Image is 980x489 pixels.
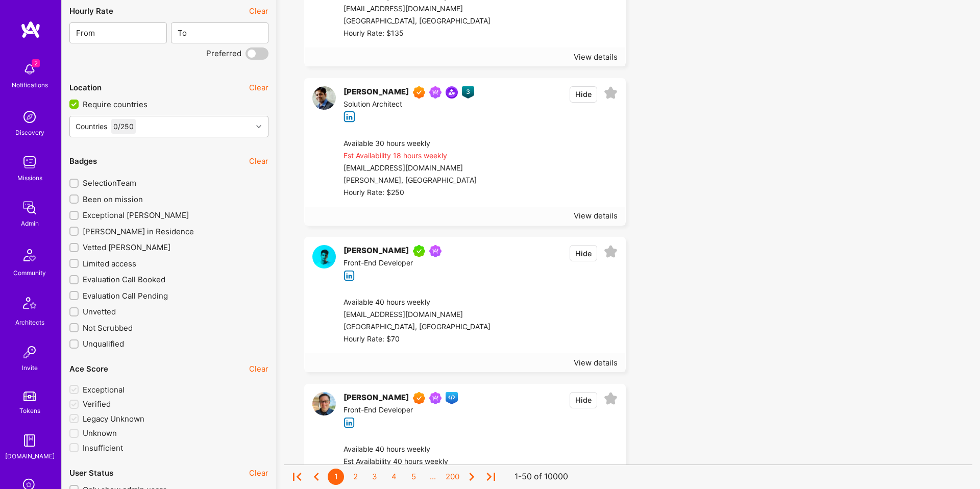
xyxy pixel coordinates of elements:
div: Available 40 hours weekly [344,297,491,309]
img: Been on Mission [429,86,442,99]
div: Est Availability 40 hours weekly [344,456,491,468]
div: 1-50 of 10000 [514,472,568,482]
img: Architects [17,292,42,317]
i: icon EmptyStar [604,86,618,100]
div: View details [574,210,618,221]
span: Preferred [206,48,241,59]
div: [PERSON_NAME] [344,392,409,404]
div: 1 [328,469,344,485]
button: Hide [570,86,597,103]
div: 5 [405,469,422,485]
div: View details [574,357,618,368]
span: Unvetted [83,306,116,317]
a: User Avatar [312,392,336,428]
span: Not Scrubbed [83,323,133,333]
button: Clear [249,82,268,93]
button: Clear [249,363,268,374]
i: icon EmptyStar [604,245,618,259]
div: [EMAIL_ADDRESS][DOMAIN_NAME] [344,3,491,15]
div: Available 40 hours weekly [344,444,491,456]
div: 4 [386,469,402,485]
span: Evaluation Call Pending [83,290,168,301]
span: Unknown [83,428,117,438]
i: icon EmptyStar [604,392,618,406]
div: 0 / 250 [111,119,136,134]
div: View details [574,52,618,62]
div: [PERSON_NAME] [344,86,409,99]
span: SelectionTeam [83,178,136,188]
img: teamwork [19,152,40,173]
img: discovery [19,107,40,127]
img: admin teamwork [19,198,40,218]
div: Est Availability 18 hours weekly [344,150,480,162]
span: Been on mission [83,194,143,205]
button: Clear [249,6,268,16]
div: Hourly Rate [69,6,113,16]
div: [GEOGRAPHIC_DATA], [GEOGRAPHIC_DATA] [344,321,491,333]
div: Notifications [12,80,48,90]
div: [PERSON_NAME] [344,245,409,257]
a: User Avatar [312,86,336,123]
img: guide book [19,430,40,451]
span: Unqualified [83,338,124,349]
img: Invite [19,342,40,362]
i: icon Chevron [256,124,261,129]
span: Insufficient [83,443,123,453]
img: Front-end guild [446,392,458,404]
div: Location [69,82,102,93]
div: Admin [21,218,39,229]
img: User Avatar [312,392,336,415]
img: tokens [23,392,36,401]
img: logo [20,20,41,39]
div: Invite [22,362,38,373]
i: icon linkedIn [344,270,355,282]
img: bell [19,59,40,80]
span: Exceptional [PERSON_NAME] [83,210,189,221]
button: Clear [249,468,268,478]
span: Evaluation Call Booked [83,274,165,285]
div: [EMAIL_ADDRESS][DOMAIN_NAME] [344,309,491,321]
button: Clear [249,156,268,166]
img: Exceptional A.Teamer [413,392,425,404]
div: ... [425,469,441,485]
div: 200 [444,469,460,485]
i: icon linkedIn [344,417,355,429]
span: [PERSON_NAME] in Residence [83,226,194,237]
img: Community leader [446,86,458,99]
div: Hourly Rate: $70 [344,333,491,346]
span: Require countries [83,99,148,110]
div: Tokens [19,405,40,416]
img: User Avatar [312,86,336,110]
a: User Avatar [312,245,336,281]
span: From [76,28,95,38]
img: Community [17,243,42,267]
div: Badges [69,156,97,166]
div: [GEOGRAPHIC_DATA], [GEOGRAPHIC_DATA] [344,15,491,28]
div: [EMAIL_ADDRESS][DOMAIN_NAME] [344,162,480,175]
span: Legacy Unknown [83,413,144,424]
img: Been on Mission [429,245,442,257]
div: Architects [15,317,44,328]
div: Missions [17,173,42,183]
img: Been on Mission [429,392,442,404]
div: Ace Score [69,363,108,374]
div: Front-End Developer [344,257,446,270]
button: Hide [570,392,597,408]
div: Hourly Rate: $135 [344,28,491,40]
span: Verified [83,399,111,409]
div: Available 30 hours weekly [344,138,480,150]
span: To [178,28,187,38]
div: User Status [69,468,113,478]
img: Exceptional A.Teamer [413,86,425,99]
div: Discovery [15,127,44,138]
div: Front-End Developer [344,404,458,417]
button: Hide [570,245,597,261]
div: Countries [76,121,107,132]
div: [DOMAIN_NAME] [5,451,55,461]
span: Exceptional [83,384,125,395]
span: Vetted [PERSON_NAME] [83,242,170,253]
img: User Avatar [312,245,336,268]
div: Hourly Rate: $250 [344,187,480,199]
div: [PERSON_NAME], [GEOGRAPHIC_DATA] [344,175,480,187]
span: Limited access [83,258,136,269]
